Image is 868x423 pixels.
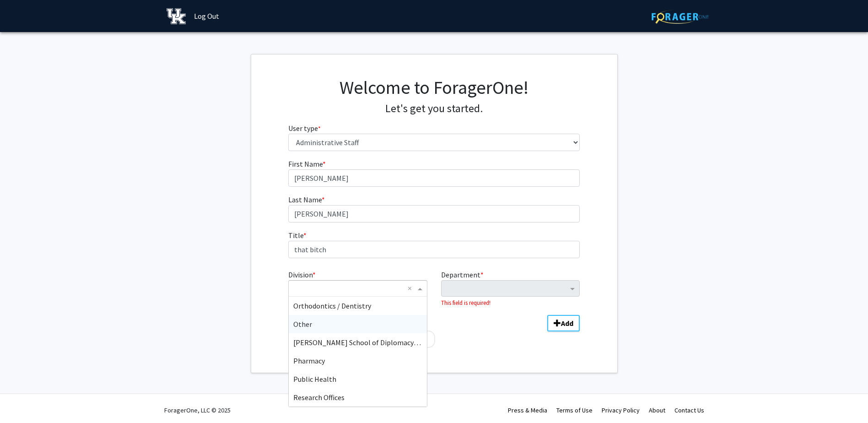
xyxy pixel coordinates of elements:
[288,159,323,168] span: First Name
[649,406,665,414] a: About
[167,8,186,24] img: University of Kentucky Logo
[293,374,336,384] span: Public Health
[561,319,573,328] b: Add
[293,338,507,347] span: [PERSON_NAME] School of Diplomacy and International Commerce
[7,382,39,416] iframe: Chat
[288,123,321,134] label: User type
[293,393,345,402] span: Research Offices
[288,102,580,115] h4: Let's get you started.
[434,269,587,308] div: Department
[293,320,312,329] span: Other
[288,296,427,407] ng-dropdown-panel: Options list
[547,315,580,331] button: Add Division/Department
[281,269,434,308] div: Division
[674,406,704,414] a: Contact Us
[288,195,322,204] span: Last Name
[293,301,371,310] span: Orthodontics / Dentistry
[508,406,547,414] a: Press & Media
[652,10,709,24] img: ForagerOne Logo
[408,283,415,294] span: Clear all
[288,231,303,240] span: Title
[602,406,640,414] a: Privacy Policy
[288,280,427,297] ng-select: Division
[293,356,325,365] span: Pharmacy
[441,299,491,306] small: This field is required!
[556,406,593,414] a: Terms of Use
[441,280,580,297] ng-select: Department
[288,76,580,98] h1: Welcome to ForagerOne!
